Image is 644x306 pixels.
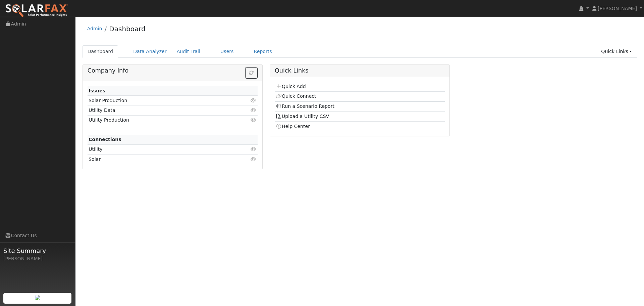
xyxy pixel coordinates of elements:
a: Admin [87,26,102,31]
td: Solar Production [88,96,230,105]
a: Quick Connect [276,93,316,99]
i: Click to view [251,98,257,103]
h5: Company Info [88,67,258,74]
strong: Issues [89,88,105,93]
a: Dashboard [83,45,118,58]
i: Click to view [251,118,257,122]
a: Quick Add [276,84,306,89]
img: SolarFax [5,4,68,18]
a: Run a Scenario Report [276,103,334,109]
img: retrieve [35,295,40,300]
a: Users [215,45,239,58]
i: Click to view [251,157,257,162]
a: Help Center [276,124,310,129]
i: Click to view [251,108,257,113]
span: Site Summary [3,246,72,255]
td: Utility [88,144,230,154]
a: Quick Links [596,45,637,58]
td: Utility Data [88,105,230,115]
i: Click to view [251,147,257,151]
h5: Quick Links [275,67,445,74]
a: Upload a Utility CSV [276,114,329,119]
span: [PERSON_NAME] [598,6,637,11]
strong: Connections [89,137,121,142]
td: Utility Production [88,115,230,125]
a: Reports [249,45,277,58]
div: [PERSON_NAME] [3,255,72,262]
a: Audit Trail [172,45,205,58]
td: Solar [88,155,230,164]
a: Dashboard [109,25,146,33]
a: Data Analyzer [128,45,172,58]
